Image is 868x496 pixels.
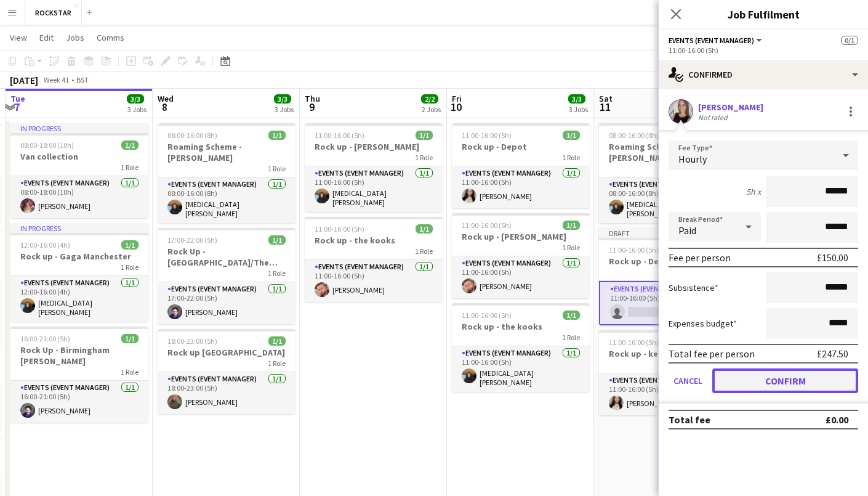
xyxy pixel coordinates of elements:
[669,36,764,45] button: Events (Event Manager)
[698,102,763,113] div: [PERSON_NAME]
[669,46,858,55] div: 11:00-16:00 (5h)
[10,151,148,162] h3: Van collection
[305,123,443,212] app-job-card: 11:00-16:00 (5h)1/1Rock up - [PERSON_NAME]1 RoleEvents (Event Manager)1/111:00-16:00 (5h)[MEDICAL...
[841,36,858,45] span: 0/1
[817,348,848,360] div: £247.50
[599,228,737,238] div: Draft
[158,329,295,414] app-job-card: 18:00-23:00 (5h)1/1Rock up [GEOGRAPHIC_DATA]1 RoleEvents (Event Manager)1/118:00-23:00 (5h)[PERSO...
[659,6,868,22] h3: Job Fulfilment
[569,105,588,114] div: 3 Jobs
[25,1,82,25] button: ROCKSTAR
[669,348,755,360] div: Total fee per person
[268,235,286,245] span: 1/1
[563,311,580,320] span: 1/1
[452,231,590,242] h3: Rock up - [PERSON_NAME]
[826,413,848,426] div: £0.00
[167,235,217,245] span: 17:00-22:00 (5h)
[10,32,27,43] span: View
[156,100,174,114] span: 8
[92,30,129,46] a: Comms
[698,113,730,122] div: Not rated
[66,32,84,43] span: Jobs
[10,123,148,218] app-job-card: In progress08:00-18:00 (10h)1/1Van collection1 RoleEvents (Event Manager)1/108:00-18:00 (10h)[PER...
[121,262,139,272] span: 1 Role
[158,141,295,163] h3: Roaming Scheme - [PERSON_NAME]
[452,123,590,208] app-job-card: 11:00-16:00 (5h)1/1Rock up - Depot1 RoleEvents (Event Manager)1/111:00-16:00 (5h)[PERSON_NAME]
[268,164,286,173] span: 1 Role
[669,413,710,426] div: Total fee
[746,186,761,197] div: 5h x
[121,163,139,172] span: 1 Role
[268,269,286,278] span: 1 Role
[452,141,590,152] h3: Rock up - Depot
[659,60,868,89] div: Confirmed
[167,336,217,346] span: 18:00-23:00 (5h)
[452,321,590,332] h3: Rock up - the kooks
[10,223,148,322] app-job-card: In progress12:00-16:00 (4h)1/1Rock up - Gaga Manchester1 RoleEvents (Event Manager)1/112:00-16:00...
[452,303,590,392] app-job-card: 11:00-16:00 (5h)1/1Rock up - the kooks1 RoleEvents (Event Manager)1/111:00-16:00 (5h)[MEDICAL_DAT...
[10,93,25,104] span: Tue
[158,123,295,223] app-job-card: 08:00-16:00 (8h)1/1Roaming Scheme - [PERSON_NAME]1 RoleEvents (Event Manager)1/108:00-16:00 (8h)[...
[305,217,443,302] app-job-card: 11:00-16:00 (5h)1/1Rock up - the kooks1 RoleEvents (Event Manager)1/111:00-16:00 (5h)[PERSON_NAME]
[817,251,848,264] div: £150.00
[452,93,462,104] span: Fri
[305,235,443,246] h3: Rock up - the kooks
[10,176,148,218] app-card-role: Events (Event Manager)1/108:00-18:00 (10h)[PERSON_NAME]
[121,334,139,343] span: 1/1
[599,141,737,163] h3: Roaming Scheme - [PERSON_NAME]
[158,93,174,104] span: Wed
[599,123,737,223] div: 08:00-16:00 (8h)1/1Roaming Scheme - [PERSON_NAME]1 RoleEvents (Event Manager)1/108:00-16:00 (8h)[...
[9,100,25,114] span: 7
[562,243,580,252] span: 1 Role
[568,94,585,104] span: 3/3
[305,260,443,302] app-card-role: Events (Event Manager)1/111:00-16:00 (5h)[PERSON_NAME]
[10,327,148,423] app-job-card: 16:00-21:00 (5h)1/1Rock Up - Birmingham [PERSON_NAME]1 RoleEvents (Event Manager)1/116:00-21:00 (...
[97,32,124,43] span: Comms
[268,131,286,140] span: 1/1
[10,381,148,423] app-card-role: Events (Event Manager)1/116:00-21:00 (5h)[PERSON_NAME]
[599,330,737,415] div: 11:00-16:00 (5h)1/1Rock up - kettama1 RoleEvents (Event Manager)1/111:00-16:00 (5h)[PERSON_NAME]
[274,94,291,104] span: 3/3
[416,131,433,140] span: 1/1
[599,177,737,223] app-card-role: Events (Event Manager)1/108:00-16:00 (8h)[MEDICAL_DATA][PERSON_NAME]
[678,224,696,237] span: Paid
[10,223,148,233] div: In progress
[452,346,590,392] app-card-role: Events (Event Manager)1/111:00-16:00 (5h)[MEDICAL_DATA][PERSON_NAME]
[158,282,295,324] app-card-role: Events (Event Manager)1/117:00-22:00 (5h)[PERSON_NAME]
[678,153,707,165] span: Hourly
[669,251,731,264] div: Fee per person
[127,94,144,104] span: 3/3
[315,224,364,234] span: 11:00-16:00 (5h)
[450,100,462,114] span: 10
[712,368,858,393] button: Confirm
[462,311,512,320] span: 11:00-16:00 (5h)
[563,221,580,230] span: 1/1
[34,30,58,46] a: Edit
[305,141,443,152] h3: Rock up - [PERSON_NAME]
[61,30,89,46] a: Jobs
[422,105,441,114] div: 2 Jobs
[121,140,139,150] span: 1/1
[315,131,364,140] span: 11:00-16:00 (5h)
[305,93,320,104] span: Thu
[563,131,580,140] span: 1/1
[10,276,148,322] app-card-role: Events (Event Manager)1/112:00-16:00 (4h)[MEDICAL_DATA][PERSON_NAME]
[10,251,148,262] h3: Rock up - Gaga Manchester
[10,74,38,86] div: [DATE]
[421,94,438,104] span: 2/2
[5,30,32,46] a: View
[452,213,590,298] app-job-card: 11:00-16:00 (5h)1/1Rock up - [PERSON_NAME]1 RoleEvents (Event Manager)1/111:00-16:00 (5h)[PERSON_...
[121,367,139,376] span: 1 Role
[599,373,737,415] app-card-role: Events (Event Manager)1/111:00-16:00 (5h)[PERSON_NAME]
[462,221,512,230] span: 11:00-16:00 (5h)
[275,105,294,114] div: 3 Jobs
[303,100,320,114] span: 9
[41,75,71,84] span: Week 41
[415,246,433,256] span: 1 Role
